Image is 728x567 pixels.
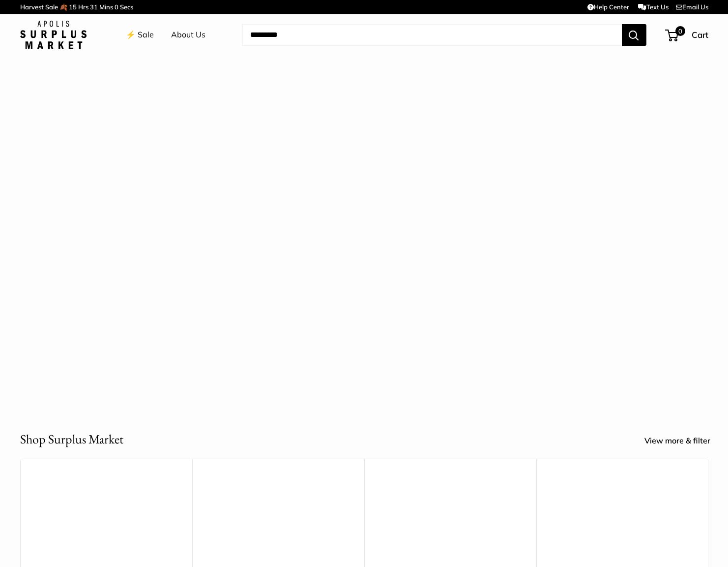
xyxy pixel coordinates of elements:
[99,3,113,11] span: Mins
[644,434,721,448] a: View more & filter
[120,3,133,11] span: Secs
[20,430,123,449] h2: Shop Surplus Market
[242,24,622,46] input: Search...
[666,27,708,43] a: 0 Cart
[675,26,685,36] span: 0
[587,3,629,11] a: Help Center
[126,28,154,42] a: ⚡️ Sale
[676,3,708,11] a: Email Us
[171,28,205,42] a: About Us
[692,30,708,40] span: Cart
[115,3,118,11] span: 0
[69,3,77,11] span: 15
[78,3,88,11] span: Hrs
[20,21,87,49] img: Apolis: Surplus Market
[622,24,646,46] button: Search
[638,3,668,11] a: Text Us
[90,3,98,11] span: 31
